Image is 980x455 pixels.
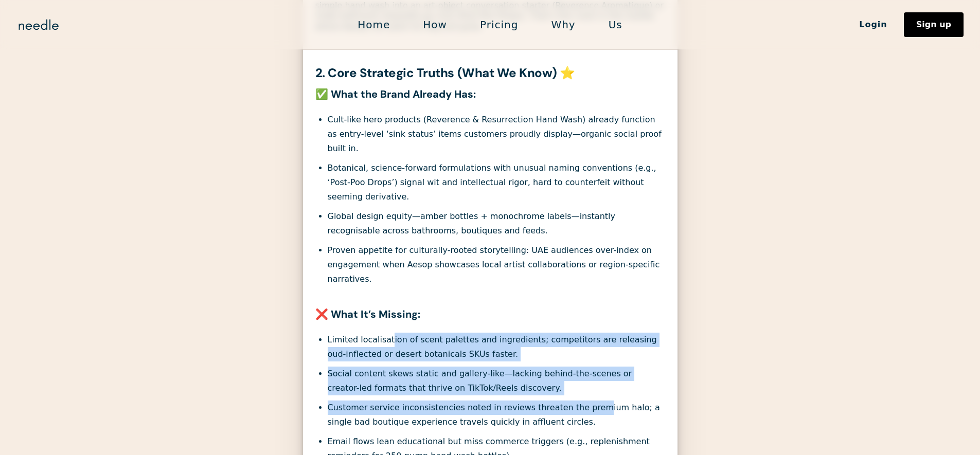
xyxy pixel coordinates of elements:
a: Pricing [464,14,534,35]
li: Botanical, science-forward formulations with unusual naming conventions (e.g., ‘Post-Poo Drops’) ... [328,161,665,204]
li: Customer service inconsistencies noted in reviews threaten the premium halo; a single bad boutiqu... [328,401,665,429]
a: Sign up [904,12,964,37]
div: Sign up [916,21,951,29]
a: Login [843,16,904,33]
li: Global design equity—amber bottles + monochrome labels—instantly recognisable across bathrooms, b... [328,209,665,238]
a: Home [341,14,406,35]
span: ❌ What It’s Missing: [315,307,420,321]
li: Limited localisation of scent palettes and ingredients; competitors are releasing oud-inflected o... [328,333,665,361]
div: 2. Core Strategic Truths (What We Know) ⭐️ [315,66,665,80]
span: ✅ What the Brand Already Has: [315,87,476,101]
li: Proven appetite for culturally-rooted storytelling: UAE audiences over-index on engagement when A... [328,243,665,286]
a: How [406,14,464,35]
li: Cult-like hero products (Reverence & Resurrection Hand Wash) already function as entry-level ‘sin... [328,113,665,156]
a: Why [534,14,592,35]
a: Us [592,14,639,35]
li: Social content skews static and gallery-like—lacking behind-the-scenes or creator-led formats tha... [328,367,665,395]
